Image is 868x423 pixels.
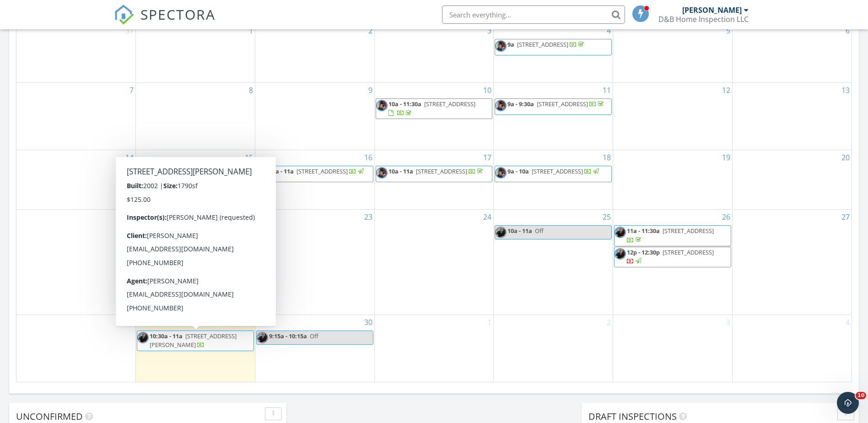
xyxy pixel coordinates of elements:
[663,227,714,235] span: [STREET_ADDRESS]
[856,392,866,399] span: 10
[494,315,613,382] td: Go to October 2, 2025
[150,227,183,235] span: 10a - 10:30a
[124,210,135,224] a: Go to September 21, 2025
[485,315,493,330] a: Go to October 1, 2025
[507,167,600,175] a: 9a - 10a [STREET_ADDRESS]
[627,227,660,235] span: 11a - 11:30a
[601,210,613,224] a: Go to September 25, 2025
[136,82,255,150] td: Go to September 8, 2025
[16,410,83,423] span: Unconfirmed
[362,210,374,224] a: Go to September 23, 2025
[613,210,733,315] td: Go to September 26, 2025
[724,315,732,330] a: Go to October 3, 2025
[247,83,255,98] a: Go to September 8, 2025
[844,315,852,330] a: Go to October 4, 2025
[507,40,514,49] span: 9a
[16,315,136,382] td: Go to September 28, 2025
[388,167,485,175] a: 10a - 11a [STREET_ADDRESS]
[840,150,852,165] a: Go to September 20, 2025
[376,98,493,119] a: 10a - 11:30a [STREET_ADDRESS]
[481,150,493,165] a: Go to September 17, 2025
[255,82,374,150] td: Go to September 9, 2025
[137,225,254,246] a: 10a - 10:30a [STREET_ADDRESS]
[297,167,348,175] span: [STREET_ADDRESS]
[136,210,255,315] td: Go to September 22, 2025
[494,150,613,210] td: Go to September 18, 2025
[627,248,714,265] a: 12p - 12:30p [STREET_ADDRESS]
[257,167,268,179] img: img_0168.jpeg
[658,15,749,24] div: D&B Home Inspection LLC
[601,83,613,98] a: Go to September 11, 2025
[424,100,475,108] span: [STREET_ADDRESS]
[605,315,613,330] a: Go to October 2, 2025
[614,247,731,267] a: 12p - 12:30p [STREET_ADDRESS]
[255,315,374,382] td: Go to September 30, 2025
[114,12,216,32] a: SPECTORA
[615,227,626,238] img: img_0490.jpeg
[150,332,237,349] span: [STREET_ADDRESS][PERSON_NAME]
[376,167,388,179] img: img_0168.jpeg
[844,23,852,38] a: Go to September 6, 2025
[481,83,493,98] a: Go to September 10, 2025
[362,315,374,330] a: Go to September 30, 2025
[124,150,135,165] a: Go to September 14, 2025
[495,100,507,111] img: img_0168.jpeg
[588,410,677,423] span: Draft Inspections
[507,40,586,49] a: 9a [STREET_ADDRESS]
[269,332,307,340] span: 9:15a - 10:15a
[663,248,714,256] span: [STREET_ADDRESS]
[255,150,374,210] td: Go to September 16, 2025
[374,315,494,382] td: Go to October 1, 2025
[137,332,149,343] img: img_0490.jpeg
[601,150,613,165] a: Go to September 18, 2025
[537,100,588,108] span: [STREET_ADDRESS]
[150,332,237,349] a: 10:30a - 11a [STREET_ADDRESS][PERSON_NAME]
[613,23,733,83] td: Go to September 5, 2025
[532,167,583,175] span: [STREET_ADDRESS]
[732,315,852,382] td: Go to October 4, 2025
[682,5,742,15] div: [PERSON_NAME]
[507,227,532,235] span: 10a - 11a
[367,83,374,98] a: Go to September 9, 2025
[720,83,732,98] a: Go to September 12, 2025
[495,167,507,179] img: img_0168.jpeg
[16,23,136,83] td: Go to August 31, 2025
[374,150,494,210] td: Go to September 17, 2025
[247,23,255,38] a: Go to September 1, 2025
[724,23,732,38] a: Go to September 5, 2025
[507,100,605,108] a: 9a - 9:30a [STREET_ADDRESS]
[243,210,255,224] a: Go to September 22, 2025
[114,5,134,25] img: The Best Home Inspection Software - Spectora
[614,225,731,246] a: 11a - 11:30a [STREET_ADDRESS]
[388,100,421,108] span: 10a - 11:30a
[494,82,613,150] td: Go to September 11, 2025
[613,315,733,382] td: Go to October 3, 2025
[255,210,374,315] td: Go to September 23, 2025
[16,150,136,210] td: Go to September 14, 2025
[128,83,135,98] a: Go to September 7, 2025
[495,39,612,55] a: 9a [STREET_ADDRESS]
[374,210,494,315] td: Go to September 24, 2025
[837,392,859,414] iframe: Intercom live chat
[124,315,135,330] a: Go to September 28, 2025
[840,83,852,98] a: Go to September 13, 2025
[840,210,852,224] a: Go to September 27, 2025
[269,167,365,175] a: 10a - 11a [STREET_ADDRESS]
[257,332,268,343] img: img_0490.jpeg
[150,227,237,244] a: 10a - 10:30a [STREET_ADDRESS]
[137,331,254,351] a: 10:30a - 11a [STREET_ADDRESS][PERSON_NAME]
[613,82,733,150] td: Go to September 12, 2025
[481,210,493,224] a: Go to September 24, 2025
[495,98,612,115] a: 9a - 9:30a [STREET_ADDRESS]
[388,167,413,175] span: 10a - 11a
[442,5,625,24] input: Search everything...
[627,248,660,256] span: 12p - 12:30p
[256,166,373,182] a: 10a - 11a [STREET_ADDRESS]
[507,167,529,175] span: 9a - 10a
[376,100,388,111] img: img_0168.jpeg
[517,40,568,49] span: [STREET_ADDRESS]
[416,167,467,175] span: [STREET_ADDRESS]
[374,82,494,150] td: Go to September 10, 2025
[732,150,852,210] td: Go to September 20, 2025
[627,227,714,244] a: 11a - 11:30a [STREET_ADDRESS]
